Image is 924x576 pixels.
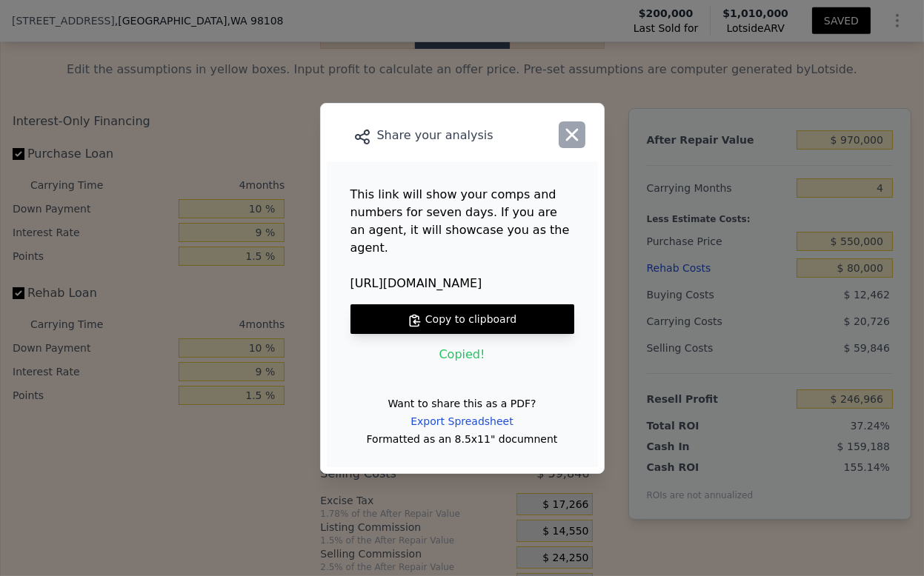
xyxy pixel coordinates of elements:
[350,275,574,292] span: [URL][DOMAIN_NAME]
[327,162,598,467] main: This link will show your comps and numbers for seven days. If you are an agent, it will showcase ...
[350,334,574,375] div: Copied!
[327,125,544,146] div: Share your analysis
[399,408,525,435] div: Export Spreadsheet
[367,435,558,443] div: Formatted as an 8.5x11" documnent
[350,304,574,334] button: Copy to clipboard
[388,399,536,408] div: Want to share this as a PDF?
